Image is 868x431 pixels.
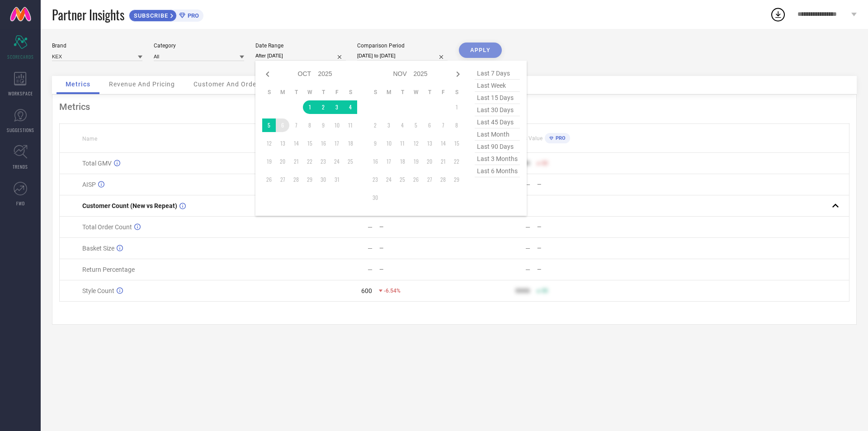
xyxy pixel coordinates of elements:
[450,155,463,168] td: Sat Nov 22 2025
[436,89,450,96] th: Friday
[82,245,114,252] span: Basket Size
[262,173,276,186] td: Sun Oct 26 2025
[8,90,33,97] span: WORKSPACE
[262,137,276,150] td: Sun Oct 12 2025
[537,266,612,273] div: —
[289,137,303,150] td: Tue Oct 14 2025
[475,153,520,165] span: last 3 months
[396,155,409,168] td: Tue Nov 18 2025
[262,155,276,168] td: Sun Oct 19 2025
[7,53,34,60] span: SCORECARDS
[525,266,530,273] div: —
[330,137,344,150] td: Fri Oct 17 2025
[303,173,316,186] td: Wed Oct 29 2025
[396,137,409,150] td: Tue Nov 11 2025
[423,137,436,150] td: Thu Nov 13 2025
[368,118,382,132] td: Sun Nov 02 2025
[357,43,448,49] div: Comparison Period
[303,89,316,96] th: Wednesday
[475,67,520,80] span: last 7 days
[303,137,316,150] td: Wed Oct 15 2025
[423,155,436,168] td: Thu Nov 20 2025
[316,100,330,114] td: Thu Oct 02 2025
[82,181,96,188] span: AISP
[303,155,316,168] td: Wed Oct 22 2025
[436,173,450,186] td: Fri Nov 28 2025
[276,137,289,150] td: Mon Oct 13 2025
[396,118,409,132] td: Tue Nov 04 2025
[344,89,357,96] th: Saturday
[357,51,448,61] input: Select comparison period
[475,141,520,153] span: last 90 days
[542,160,548,166] span: 50
[316,137,330,150] td: Thu Oct 16 2025
[109,81,175,88] span: Revenue And Pricing
[515,287,530,294] div: 9999
[66,81,90,88] span: Metrics
[361,287,372,294] div: 600
[436,137,450,150] td: Fri Nov 14 2025
[436,118,450,132] td: Fri Nov 07 2025
[368,266,373,273] div: —
[276,89,289,96] th: Monday
[289,118,303,132] td: Tue Oct 07 2025
[475,92,520,104] span: last 15 days
[289,173,303,186] td: Tue Oct 28 2025
[475,116,520,128] span: last 45 days
[82,266,135,273] span: Return Percentage
[475,80,520,92] span: last week
[276,118,289,132] td: Mon Oct 06 2025
[316,89,330,96] th: Thursday
[344,155,357,168] td: Sat Oct 25 2025
[52,43,142,49] div: Brand
[396,173,409,186] td: Tue Nov 25 2025
[330,173,344,186] td: Fri Oct 31 2025
[525,223,530,231] div: —
[537,181,612,188] div: —
[450,118,463,132] td: Sat Nov 08 2025
[330,155,344,168] td: Fri Oct 24 2025
[525,245,530,252] div: —
[368,191,382,204] td: Sun Nov 30 2025
[368,223,373,231] div: —
[379,266,454,273] div: —
[82,202,177,209] span: Customer Count (New vs Repeat)
[129,7,203,22] a: SUBSCRIBEPRO
[450,137,463,150] td: Sat Nov 15 2025
[382,137,396,150] td: Mon Nov 10 2025
[450,173,463,186] td: Sat Nov 29 2025
[542,288,548,294] span: 50
[185,12,199,19] span: PRO
[82,223,132,231] span: Total Order Count
[409,173,423,186] td: Wed Nov 26 2025
[316,118,330,132] td: Thu Oct 09 2025
[82,136,97,142] span: Name
[129,12,170,19] span: SUBSCRIBE
[193,81,263,88] span: Customer And Orders
[553,135,566,141] span: PRO
[330,118,344,132] td: Fri Oct 10 2025
[344,100,357,114] td: Sat Oct 04 2025
[770,6,786,23] div: Open download list
[450,89,463,96] th: Saturday
[423,89,436,96] th: Thursday
[276,155,289,168] td: Mon Oct 20 2025
[16,200,25,207] span: FWD
[316,173,330,186] td: Thu Oct 30 2025
[368,245,373,252] div: —
[316,155,330,168] td: Thu Oct 23 2025
[382,173,396,186] td: Mon Nov 24 2025
[59,101,849,112] div: Metrics
[409,89,423,96] th: Wednesday
[382,118,396,132] td: Mon Nov 03 2025
[303,100,316,114] td: Wed Oct 01 2025
[262,118,276,132] td: Sun Oct 05 2025
[453,69,463,80] div: Next month
[82,287,114,294] span: Style Count
[396,89,409,96] th: Tuesday
[525,181,530,188] div: —
[262,69,273,80] div: Previous month
[303,118,316,132] td: Wed Oct 08 2025
[368,89,382,96] th: Sunday
[255,43,346,49] div: Date Range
